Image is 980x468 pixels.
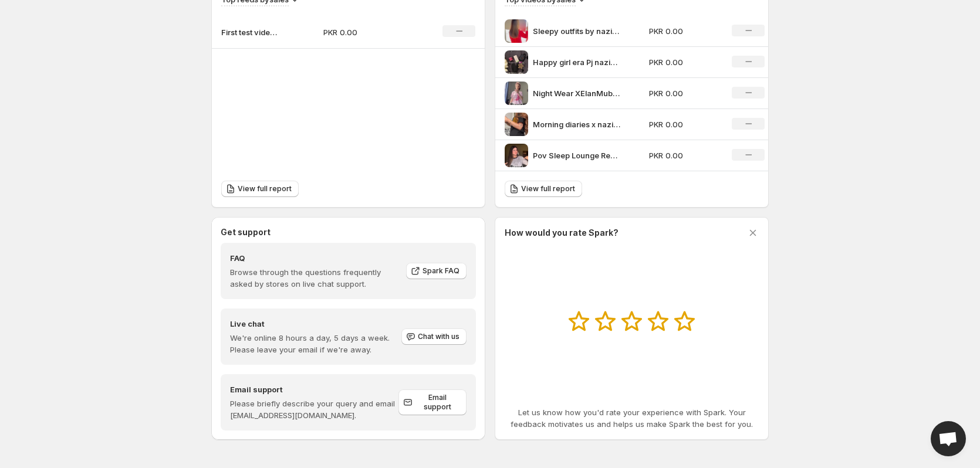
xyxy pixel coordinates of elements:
[505,82,528,105] img: Night Wear XElanMubarak and nightwear sleepwear pyjamas fashion onlineshopping nightsuit pajamas ...
[533,25,621,37] p: Sleepy outfits by naziafashion_
[230,384,398,395] h4: Email support
[649,118,718,130] p: PKR 0.00
[505,113,528,136] img: Morning diaries x naziafashion_ Explore page Beauty Skincare beauty hacks aesthetics beauty reels...
[649,56,718,68] p: PKR 0.00
[533,87,621,99] p: Night Wear XElanMubarak and nightwear sleepwear pyjamas fashion onlineshopping nightsuit pajamas ...
[521,184,575,194] span: View full report
[230,318,400,330] h4: Live chat
[230,332,400,355] p: We're online 8 hours a day, 5 days a week. Please leave your email if we're away.
[238,184,292,194] span: View full report
[931,421,966,456] div: Open chat
[649,87,718,99] p: PKR 0.00
[406,263,467,279] a: Spark FAQ
[230,398,398,421] p: Please briefly describe your query and email [EMAIL_ADDRESS][DOMAIN_NAME].
[230,266,398,290] p: Browse through the questions frequently asked by stores on live chat support.
[221,26,280,38] p: First test video showing reel from Alkaram
[418,332,459,341] span: Chat with us
[505,181,582,197] a: View full report
[423,266,459,276] span: Spark FAQ
[323,26,407,38] p: PKR 0.00
[221,226,271,238] h3: Get support
[533,150,621,161] p: Pov Sleep Lounge Repeat in my most comfortable PJ sets from Aroobarosity X naziafashion_ Aroobaro...
[398,389,467,415] a: Email support
[415,393,459,412] span: Email support
[505,50,528,74] img: Happy girl era Pj naziafashion_ Hair oil organika_care Explore page Beauty Skincare beauty hacks ...
[221,181,299,197] a: View full report
[401,328,467,345] button: Chat with us
[505,406,759,430] p: Let us know how you'd rate your experience with Spark. Your feedback motivates us and helps us ma...
[533,56,621,68] p: Happy girl era Pj naziafashion_ Hair oil organika_care Explore page Beauty Skincare beauty hacks ...
[505,144,528,167] img: Pov Sleep Lounge Repeat in my most comfortable PJ sets from Aroobarosity X naziafashion_ Aroobaro...
[533,118,621,130] p: Morning diaries x naziafashion_ Explore page Beauty Skincare beauty hacks aesthetics beauty reels...
[505,227,619,239] h3: How would you rate Spark?
[649,150,718,161] p: PKR 0.00
[649,25,718,37] p: PKR 0.00
[230,252,398,264] h4: FAQ
[505,19,528,43] img: Sleepy outfits by naziafashion_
